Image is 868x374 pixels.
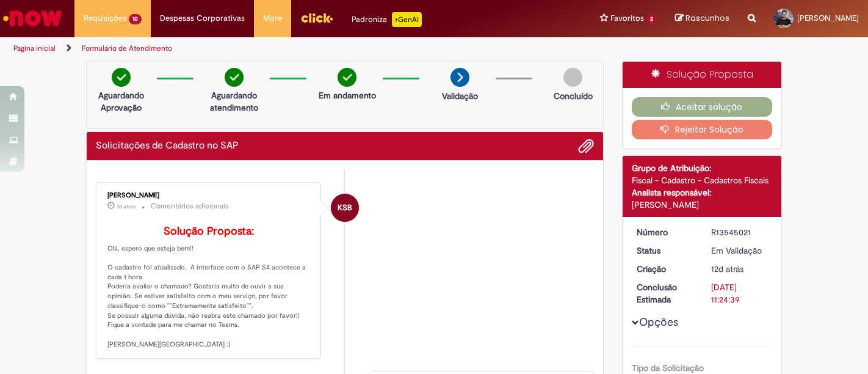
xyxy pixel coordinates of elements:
[632,162,773,174] div: Grupo de Atribuição:
[623,62,782,88] div: Solução Proposta
[392,12,422,27] p: +GenAi
[129,14,142,24] span: 10
[117,203,136,210] span: 7d atrás
[442,90,478,102] p: Validação
[627,263,703,275] dt: Criação
[300,9,333,27] img: click_logo_yellow_360x200.png
[225,68,244,87] img: check-circle-green.png
[204,89,264,114] p: Aguardando atendimento
[82,43,172,53] a: Formulário de Atendimento
[632,199,773,211] div: [PERSON_NAME]
[107,192,311,199] div: [PERSON_NAME]
[632,362,704,373] b: Tipo da Solicitação
[96,141,239,152] h2: Solicitações de Cadastro no SAP Histórico de tíquete
[610,12,644,24] span: Favoritos
[331,194,359,222] div: Karina Santos Barboza
[151,201,229,211] small: Comentários adicionais
[92,89,151,114] p: Aguardando Aprovação
[450,68,469,87] img: arrow-next.png
[711,263,743,274] span: 12d atrás
[646,14,657,24] span: 2
[164,224,254,238] b: Solução Proposta:
[627,226,703,238] dt: Número
[9,37,570,60] ul: Trilhas de página
[797,13,859,23] span: [PERSON_NAME]
[554,90,593,102] p: Concluído
[13,43,56,53] a: Página inicial
[84,12,126,24] span: Requisições
[352,12,422,27] div: Padroniza
[711,281,768,306] div: [DATE] 11:24:39
[338,193,352,222] span: KSB
[711,244,768,257] div: Em Validação
[711,263,768,275] div: 17/09/2025 17:24:57
[711,263,743,274] time: 17/09/2025 17:24:57
[632,97,773,117] button: Aceitar solução
[563,68,582,87] img: img-circle-grey.png
[338,68,356,87] img: check-circle-green.png
[627,281,703,306] dt: Conclusão Estimada
[711,226,768,238] div: R13545021
[1,6,64,31] img: ServiceNow
[117,203,136,210] time: 23/09/2025 10:16:31
[632,120,773,139] button: Rejeitar Solução
[578,138,594,154] button: Adicionar anexos
[685,12,729,24] span: Rascunhos
[675,13,729,24] a: Rascunhos
[263,12,282,24] span: More
[632,174,773,186] div: Fiscal - Cadastro - Cadastros Fiscais
[319,89,376,101] p: Em andamento
[627,244,703,257] dt: Status
[632,186,773,199] div: Analista responsável:
[112,68,131,87] img: check-circle-green.png
[107,226,311,350] p: Olá, espero que esteja bem!! O cadastro foi atualizado. A interface com o SAP S4 acontece a cada ...
[160,12,245,24] span: Despesas Corporativas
